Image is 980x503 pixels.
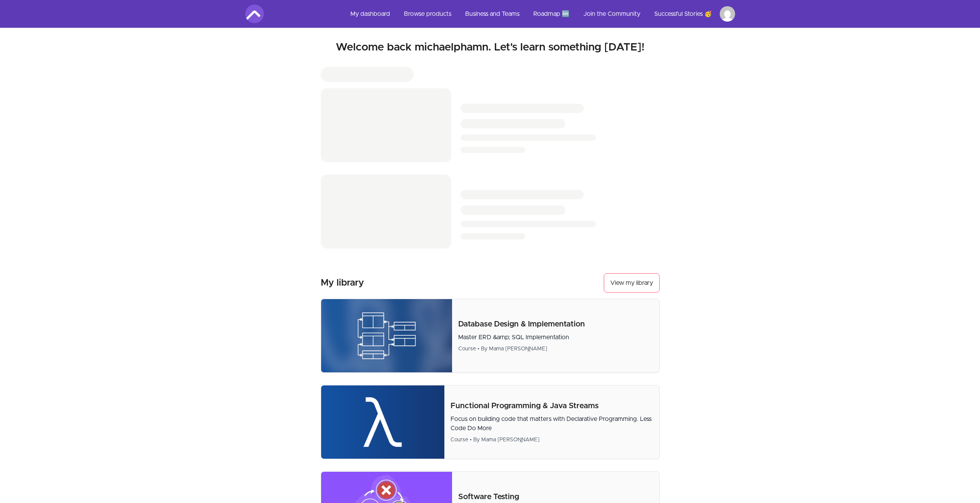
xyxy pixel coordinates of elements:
[458,345,653,353] div: Course • By Mama [PERSON_NAME]
[458,333,653,342] p: Master ERD &amp; SQL Implementation
[245,5,264,23] img: Amigoscode logo
[458,319,653,330] p: Database Design & Implementation
[458,491,653,502] p: Software Testing
[459,5,526,23] a: Business and Teams
[245,40,735,54] h2: Welcome back michaelphamn. Let's learn something [DATE]!
[321,385,660,459] a: Product image for Functional Programming & Java Streams Functional Programming & Java StreamsFocu...
[451,400,653,411] p: Functional Programming & Java Streams
[604,273,660,293] a: View my library
[451,436,653,444] div: Course • By Mama [PERSON_NAME]
[344,5,396,23] a: My dashboard
[451,414,653,433] p: Focus on building code that matters with Declarative Programming. Less Code Do More
[321,277,364,289] h3: My library
[527,5,576,23] a: Roadmap 🆕
[577,5,647,23] a: Join the Community
[720,6,735,22] img: Profile image for michaelphamn
[398,5,457,23] a: Browse products
[321,299,660,373] a: Product image for Database Design & ImplementationDatabase Design & ImplementationMaster ERD &amp...
[344,5,735,23] nav: Main
[648,5,718,23] a: Successful Stories 🥳
[321,385,444,459] img: Product image for Functional Programming & Java Streams
[321,299,452,372] img: Product image for Database Design & Implementation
